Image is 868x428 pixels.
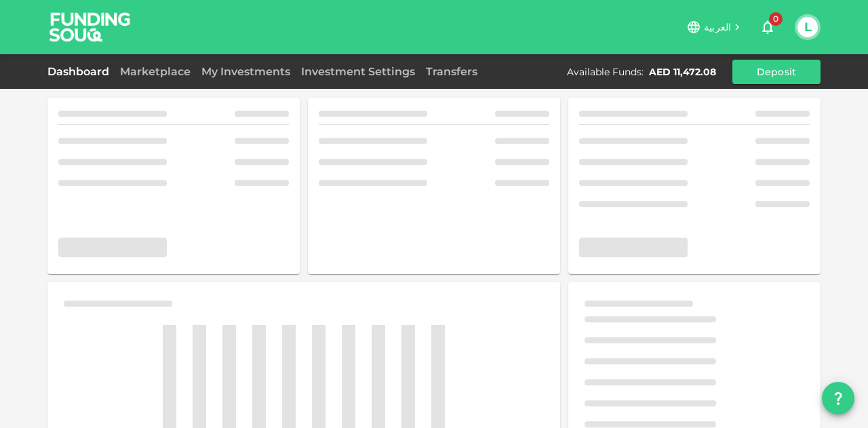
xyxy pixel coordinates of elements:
span: العربية [704,21,731,33]
button: 0 [754,14,781,41]
a: Transfers [420,65,483,78]
button: Deposit [732,60,821,84]
a: My Investments [196,65,296,78]
a: Dashboard [47,65,115,78]
div: AED 11,472.08 [649,65,716,79]
button: question [822,382,854,414]
span: 0 [769,12,783,26]
div: Available Funds : [567,65,644,79]
button: L [797,17,818,37]
a: Investment Settings [296,65,420,78]
a: Marketplace [115,65,196,78]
